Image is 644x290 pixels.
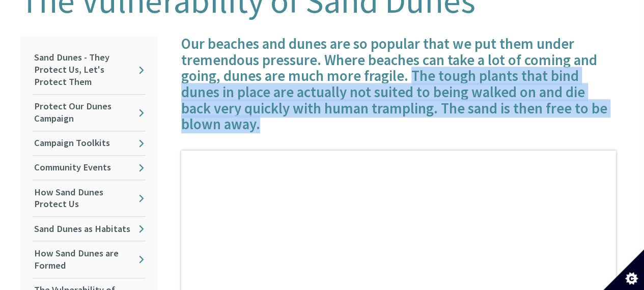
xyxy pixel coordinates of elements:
[603,249,644,290] button: Set cookie preferences
[33,217,146,241] a: Sand Dunes as Habitats
[33,95,146,131] a: Protect Our Dunes Campaign
[181,36,616,133] h4: Our beaches and dunes are so popular that we put them under tremendous pressure. Where beaches ca...
[33,131,146,155] a: Campaign Toolkits
[33,241,146,277] a: How Sand Dunes are Formed
[33,180,146,216] a: How Sand Dunes Protect Us
[33,156,146,180] a: Community Events
[33,46,146,94] a: Sand Dunes - They Protect Us, Let's Protect Them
